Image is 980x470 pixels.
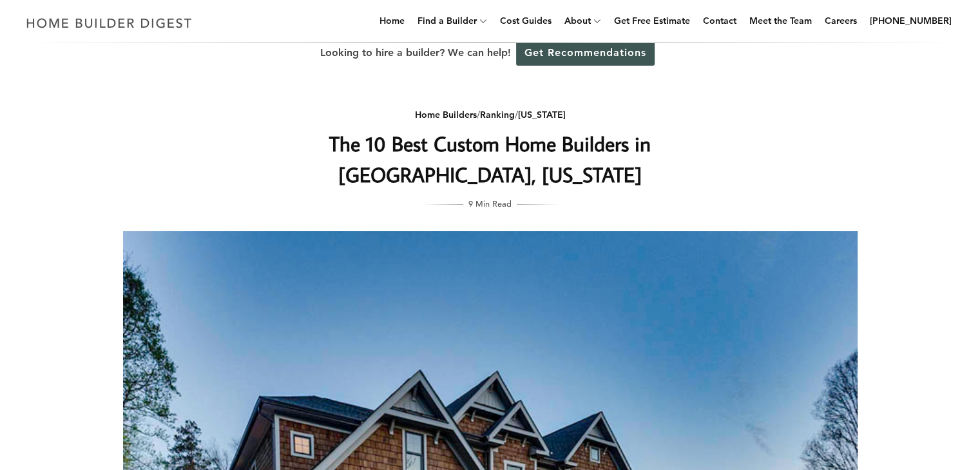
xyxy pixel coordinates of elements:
[480,109,515,120] a: Ranking
[468,196,512,211] span: 9 Min Read
[516,39,655,66] a: Get Recommendations
[21,10,198,35] img: Home Builder Digest
[233,128,747,190] h1: The 10 Best Custom Home Builders in [GEOGRAPHIC_DATA], [US_STATE]
[233,107,747,123] div: / /
[733,378,965,455] iframe: Drift Widget Chat Controller
[518,109,566,120] a: [US_STATE]
[415,109,477,120] a: Home Builders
